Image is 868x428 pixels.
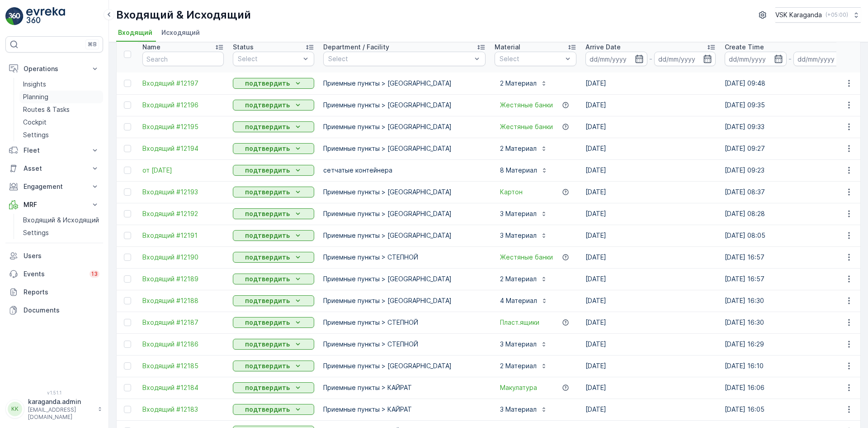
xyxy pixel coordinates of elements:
p: подтвердить [245,253,290,262]
p: сетчатыe контейнера [323,166,486,175]
a: Макулатура [500,383,537,392]
img: logo [5,7,24,25]
a: Routes & Tasks [19,103,103,116]
p: Приемные пункты > [GEOGRAPHIC_DATA] [323,209,486,218]
td: [DATE] 16:57 [720,268,859,290]
img: logo_light-DOdMpM7g.png [26,7,65,25]
input: dd/mm/yyyy [725,52,787,66]
td: [DATE] [581,377,720,399]
span: Входящий #12195 [142,122,224,131]
a: Входящий #12191 [142,231,224,240]
p: подтвердить [245,188,290,197]
p: Engagement [24,182,85,191]
span: Входящий #12188 [142,296,224,305]
div: Toggle Row Selected [124,188,131,196]
button: подтвердить [233,165,314,176]
p: Приемные пункты > КАЙРАТ [323,405,486,414]
p: Asset [24,164,85,173]
button: подтвердить [233,230,314,241]
td: [DATE] 16:10 [720,355,859,377]
td: [DATE] 16:30 [720,290,859,312]
input: Search [142,52,224,66]
button: подтвердить [233,339,314,350]
p: подтвердить [245,361,290,370]
p: Operations [24,64,85,73]
p: Приемные пункты > КАЙРАТ [323,383,486,392]
a: Пласт.ящики [500,318,539,327]
p: подтвердить [245,274,290,284]
p: Приемные пункты > СТЕПНОЙ [323,340,486,349]
a: Жестяные банки [500,101,553,110]
td: [DATE] [581,225,720,246]
p: подтвердить [245,318,290,327]
p: Events [24,269,84,279]
button: подтвердить [233,187,314,197]
button: 3 Материал [495,228,553,243]
button: Operations [5,60,103,78]
a: Входящий #12185 [142,361,224,370]
p: Reports [24,288,99,297]
span: Входящий #12193 [142,188,224,197]
p: Приемные пункты > [GEOGRAPHIC_DATA] [323,144,486,153]
p: Planning [23,92,48,101]
input: dd/mm/yyyy [585,52,647,66]
td: [DATE] [581,72,720,94]
p: 2 Материал [500,274,537,284]
p: подтвердить [245,209,290,218]
p: Cockpit [23,118,47,127]
a: Входящий #12190 [142,253,224,262]
a: Входящий #12183 [142,405,224,414]
button: подтвердить [233,361,314,371]
span: Входящий #12187 [142,318,224,327]
div: Toggle Row Selected [124,384,131,391]
div: Toggle Row Selected [124,80,131,87]
p: подтвердить [245,166,290,175]
a: Insights [19,78,103,91]
button: подтвердить [233,143,314,154]
p: Входящий & Исходящий [23,216,99,225]
a: Users [5,247,103,265]
div: Toggle Row Selected [124,123,131,130]
p: подтвердить [245,122,290,131]
div: Toggle Row Selected [124,232,131,239]
p: подтвердить [245,231,290,240]
p: Arrive Date [585,43,621,52]
button: подтвердить [233,274,314,284]
a: Входящий #12192 [142,209,224,218]
td: [DATE] [581,246,720,268]
p: Приемные пункты > [GEOGRAPHIC_DATA] [323,188,486,197]
div: Toggle Row Selected [124,254,131,261]
td: [DATE] 09:27 [720,138,859,159]
button: 4 Материал [495,293,553,308]
td: [DATE] [581,333,720,355]
button: 2 Материал [495,76,553,91]
a: Settings [19,129,103,141]
a: Входящий #12184 [142,383,224,392]
button: подтвердить [233,78,314,89]
p: Create Time [725,43,764,52]
div: Toggle Row Selected [124,101,131,109]
p: подтвердить [245,340,290,349]
td: [DATE] 09:23 [720,159,859,181]
p: 8 Материал [500,166,537,175]
p: 3 Материал [500,231,537,240]
span: Жестяные банки [500,122,553,131]
a: Входящий #12194 [142,144,224,153]
p: подтвердить [245,79,290,88]
div: Toggle Row Selected [124,319,131,326]
p: 3 Материал [500,405,537,414]
div: Toggle Row Selected [124,341,131,348]
p: Routes & Tasks [23,105,70,114]
a: Картон [500,188,523,197]
button: VSK Karaganda(+05:00) [775,7,861,23]
a: Входящий #12186 [142,340,224,349]
td: [DATE] [581,159,720,181]
button: 3 Материал [495,207,553,221]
